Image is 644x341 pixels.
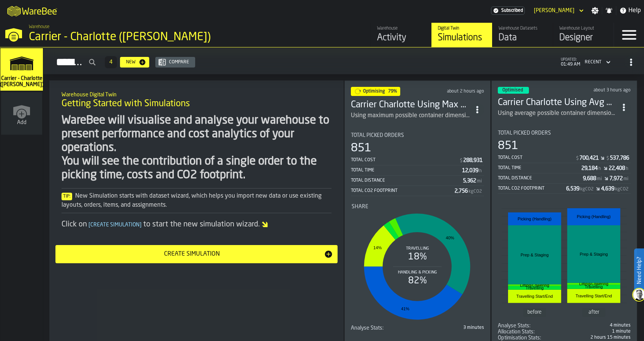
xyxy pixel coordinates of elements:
span: updated: [561,58,580,62]
div: Menu Subscription [491,6,525,15]
span: Getting Started with Simulations [62,98,190,110]
div: Stat Value [581,165,598,171]
span: kgCO2 [580,187,593,192]
div: Data [499,32,547,44]
div: Stat Value [566,186,579,192]
div: Carrier - Charlotte ([PERSON_NAME]) [29,30,234,44]
label: button-toggle-Notifications [602,7,616,14]
div: Updated: 9/3/2025, 11:21:40 PM Created: 9/3/2025, 11:21:19 PM [443,89,484,94]
span: kgCO2 [615,187,628,192]
span: $ [460,158,462,163]
span: Total Picked Orders [498,130,551,136]
span: $ [606,156,609,161]
div: stat-Allocation Stats: [498,329,631,335]
label: Need Help? [635,249,643,292]
a: link-to-/wh/i/e074fb63-00ea-4531-a7c9-ea0a191b3e4f/simulations [431,23,492,47]
span: Tip: [62,193,72,200]
span: 4 [109,60,112,65]
div: 851 [498,139,518,153]
label: button-toggle-Menu [614,23,644,47]
a: link-to-/wh/i/e074fb63-00ea-4531-a7c9-ea0a191b3e4f/simulations [0,48,43,92]
span: mi [477,179,482,184]
span: Subscribed [501,8,523,13]
div: Title [351,132,484,138]
div: Warehouse Layout [559,26,608,31]
div: Stat Value [463,157,483,163]
label: button-toggle-Settings [588,7,602,14]
div: Total Distance [498,176,583,181]
span: Create Simulation [87,222,143,228]
div: stat-Share [352,204,483,324]
div: Title [498,323,563,329]
div: Stat Value [583,176,596,182]
div: Activity [377,32,425,44]
div: Warehouse Datasets [499,26,547,31]
span: mi [597,176,602,182]
div: Title [351,325,416,331]
div: stat- [499,201,630,321]
div: Stat Value [463,178,476,184]
div: 851 [351,141,371,155]
button: button-Compare [155,57,195,68]
div: Title [498,335,563,341]
h3: Carrier Charlotte Using Max Dims [351,99,470,111]
div: Designer [559,32,608,44]
div: Updated: 9/3/2025, 10:58:42 PM Created: 9/3/2025, 12:55:04 PM [581,88,631,93]
section: card-SimulationDashboardCard-optimised [498,124,631,341]
div: status-3 2 [498,87,529,94]
a: link-to-/wh/i/e074fb63-00ea-4531-a7c9-ea0a191b3e4f/feed/ [371,23,431,47]
div: Title [352,204,483,210]
div: 4 minutes [566,323,631,328]
span: Allocation Stats: [498,329,535,335]
div: Using maximum possible container dimensions for SKU's. Using good optimization [351,111,470,120]
div: DropdownMenuValue-4 [582,58,612,67]
div: Title [498,329,563,335]
div: Stat Value [462,168,478,174]
div: Digital Twin [438,26,486,31]
h2: button-Simulations [43,47,644,74]
div: DropdownMenuValue-4 [585,60,601,65]
div: stat-Analyse Stats: [351,325,484,331]
label: button-toggle-Help [616,6,644,15]
div: Title [498,130,631,136]
div: Total Cost [498,155,576,160]
div: Using average possible container dimensions for SKU's [498,109,617,118]
span: Share [352,204,368,210]
div: Stat Value [455,188,468,194]
div: New Simulation starts with dataset wizard, which helps you import new data or use existing layout... [62,192,331,210]
div: Total CO2 Footprint [498,186,567,191]
span: Total Picked Orders [351,132,404,138]
span: Add [17,119,27,126]
a: link-to-/wh/i/e074fb63-00ea-4531-a7c9-ea0a191b3e4f/designer [553,23,614,47]
div: title-Getting Started with Simulations [55,86,338,114]
div: ButtonLoadMore-Load More-Prev-First-Last [102,56,120,68]
span: 01:49 AM [561,62,580,67]
div: DropdownMenuValue-Jacob Applewhite [531,6,585,15]
div: Total Time [351,168,462,173]
span: ] [140,222,142,228]
div: DropdownMenuValue-Jacob Applewhite [534,8,575,14]
span: Analyse Stats: [351,325,384,331]
div: stat-Analyse Stats: [498,323,631,329]
div: Total Distance [351,178,463,183]
div: status-1 2 [351,87,400,96]
div: Stat Value [609,176,623,182]
span: Optimised [502,88,523,93]
div: 1 minute [566,329,631,334]
div: Stat Value [609,165,625,171]
div: Total Cost [351,157,459,163]
span: [ [88,222,90,228]
text: before [527,310,541,315]
div: stat-Optimisation Stats: [498,335,631,341]
span: kgCO2 [469,189,482,194]
span: h [479,168,482,174]
div: Total CO2 Footprint [351,188,455,193]
div: WareBee will visualise and analyse your warehouse to present performance and cost analytics of yo... [62,114,331,182]
button: button-New [120,57,149,68]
